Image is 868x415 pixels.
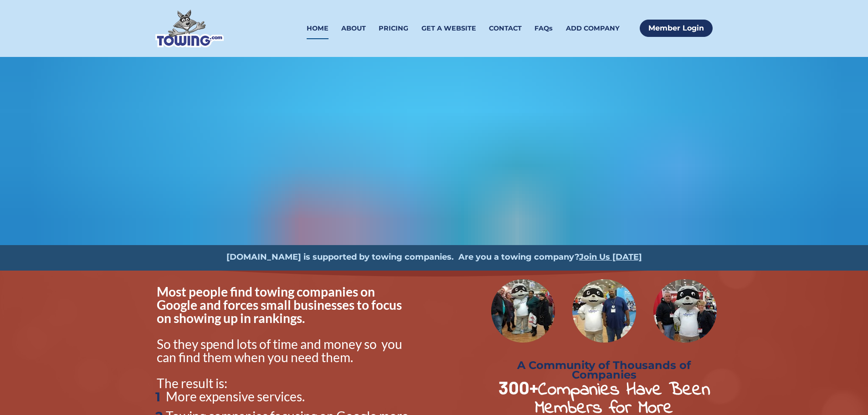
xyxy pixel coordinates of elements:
[226,252,579,262] strong: [DOMAIN_NAME] is supported by towing companies. Are you a towing company?
[379,18,408,39] a: PRICING
[157,284,404,326] span: Most people find towing companies on Google and forces small businesses to focus on showing up in...
[421,18,476,39] a: GET A WEBSITE
[341,18,366,39] a: ABOUT
[534,18,553,39] a: FAQs
[498,376,538,398] strong: 300+
[640,20,713,37] a: Member Login
[307,18,329,39] a: HOME
[517,359,694,381] strong: A Community of Thousands of Companies
[155,10,224,47] img: Towing.com Logo
[157,336,405,365] span: So they spend lots of time and money so you can find them when you need them.
[566,18,620,39] a: ADD COMPANY
[579,252,642,262] a: Join Us [DATE]
[489,18,522,39] a: CONTACT
[157,375,227,391] span: The result is:
[538,377,710,404] strong: Companies Have Been
[166,389,305,404] span: More expensive services.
